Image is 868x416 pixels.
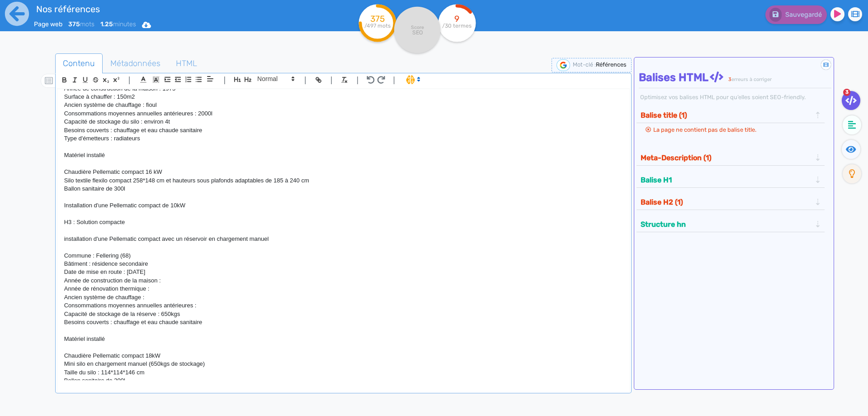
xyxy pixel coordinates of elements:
p: Besoins couverts : chauffage et eau chaude sanitaire [64,126,623,134]
b: 1.25 [100,20,113,28]
span: Sauvegardé [785,11,822,19]
span: | [223,74,226,86]
span: Métadonnées [103,51,168,76]
button: Meta-Description (1) [638,150,814,165]
p: Ballon sanitaire de 300l [64,185,623,193]
tspan: 9 [455,14,460,24]
span: Mot-clé : [573,61,596,68]
p: Taille du silo : 114*114*146 cm [64,368,623,377]
p: Besoins couverts : chauffage et eau chaude sanitaire [64,318,623,326]
p: Chaudière Pellematic compact 18kW [64,352,623,360]
input: title [34,2,294,16]
span: Contenu [56,51,102,76]
b: 375 [68,20,80,28]
p: Année de construction de la maison : [64,277,623,285]
button: Structure hn [638,217,814,232]
button: Balise H2 (1) [638,195,814,210]
div: Balise title (1) [638,108,824,123]
button: Balise title (1) [638,108,814,123]
tspan: /497 mots [364,23,391,29]
tspan: 375 [370,14,385,24]
button: Balise H1 [638,172,814,187]
p: Année de rénovation thermique : [64,285,623,293]
span: 3 [728,77,731,82]
div: Meta-Description (1) [638,150,824,165]
p: Matériel installé [64,335,623,343]
div: Balise H2 (1) [638,195,824,210]
p: Capacité de stockage du silo : environ 4t [64,118,623,126]
img: google-serp-logo.png [557,59,570,71]
p: Ancien système de chauffage : fioul [64,101,623,109]
span: Aligment [204,73,217,84]
a: Métadonnées [103,53,168,74]
tspan: Score [411,24,424,30]
span: | [128,74,131,86]
p: Bâtiment : résidence secondaire [64,260,623,268]
button: Sauvegardé [765,5,827,24]
span: Références [596,61,627,68]
span: mots [68,20,94,28]
span: Page web [34,20,62,28]
p: Type d'émetteurs : radiateurs [64,134,623,143]
span: | [356,74,359,86]
tspan: /30 termes [443,23,472,29]
h4: Balises HTML [639,71,832,84]
p: Commune : Fellering (68) [64,252,623,260]
div: Balise H1 [638,172,824,187]
p: Matériel installé [64,151,623,159]
div: Structure hn [638,217,824,232]
span: | [393,74,395,86]
p: Capacité de stockage de la réserve : 650kgs [64,310,623,318]
p: Consommations moyennes annuelles antérieures : 2000l [64,110,623,118]
tspan: SEO [412,29,423,36]
span: | [304,74,307,86]
p: Date de mise en route : [DATE] [64,268,623,276]
a: HTML [168,53,205,74]
a: Contenu [55,53,103,74]
p: Installation d'une Pellematic compact de 10kW [64,201,623,210]
span: I.Assistant [402,74,423,85]
span: erreurs à corriger [731,77,772,82]
span: 3 [843,89,850,96]
div: Optimisez vos balises HTML pour qu’elles soient SEO-friendly. [639,93,832,101]
span: La page ne contient pas de balise title. [653,126,756,133]
p: Mini silo en chargement manuel (650kgs de stockage) [64,360,623,368]
span: HTML [169,51,204,76]
p: Consommations moyennes annuelles antérieures : [64,301,623,310]
span: | [330,74,333,86]
p: Silo textile flexilo compact 258*148 cm et hauteurs sous plafonds adaptables de 185 à 240 cm [64,177,623,185]
span: minutes [100,20,136,28]
p: Chaudière Pellematic compact 16 kW [64,168,623,176]
p: Ballon sanitaire de 200l [64,377,623,385]
p: Surface à chauffer : 150m2 [64,93,623,101]
p: Ancien système de chauffage : [64,293,623,301]
p: installation d'une Pellematic compact avec un réservoir en chargement manuel [64,235,623,243]
p: H3 : Solution compacte [64,218,623,226]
